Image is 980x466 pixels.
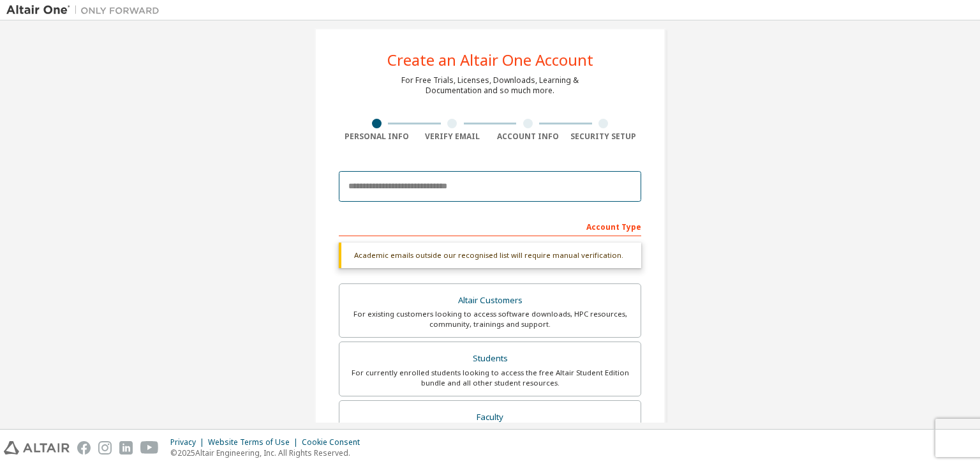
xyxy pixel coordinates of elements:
[566,132,642,142] div: Security Setup
[170,437,208,447] div: Privacy
[339,216,641,236] div: Account Type
[401,75,579,96] div: For Free Trials, Licenses, Downloads, Learning & Documentation and so much more.
[490,132,566,142] div: Account Info
[98,441,112,455] img: instagram.svg
[140,441,159,455] img: youtube.svg
[302,437,367,447] div: Cookie Consent
[339,243,641,268] div: Academic emails outside our recognised list will require manual verification.
[347,350,633,368] div: Students
[387,52,593,68] div: Create an Altair One Account
[347,309,633,329] div: For existing customers looking to access software downloads, HPC resources, community, trainings ...
[77,441,91,455] img: facebook.svg
[347,368,633,388] div: For currently enrolled students looking to access the free Altair Student Edition bundle and all ...
[347,409,633,426] div: Faculty
[170,447,367,458] p: © 2025 Altair Engineering, Inc. All Rights Reserved.
[415,132,491,142] div: Verify Email
[347,292,633,310] div: Altair Customers
[4,441,70,455] img: altair_logo.svg
[339,132,415,142] div: Personal Info
[208,437,302,447] div: Website Terms of Use
[6,4,166,17] img: Altair One
[119,441,133,455] img: linkedin.svg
